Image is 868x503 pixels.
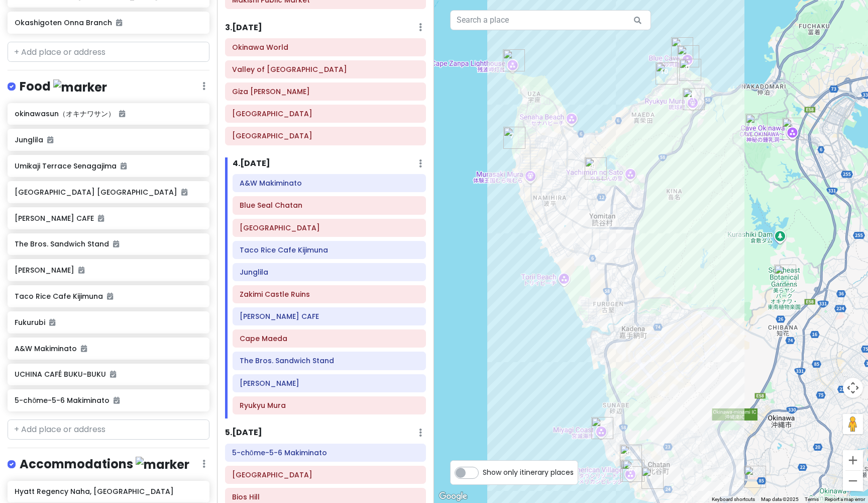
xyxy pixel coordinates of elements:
[774,265,796,287] div: Southeast Botanical Gardens
[450,10,651,30] input: Search a place
[15,18,202,27] h6: Okashigoten Onna Branch
[585,157,607,180] div: Zakimi Castle Ruins
[843,414,863,434] button: Drag Pegman onto the map to open Street View
[15,344,202,353] h6: A&W Makiminato
[240,401,419,410] h6: Ryukyu Mura
[53,79,107,95] img: marker
[110,371,116,378] i: Added to itinerary
[136,457,189,472] img: marker
[15,266,202,275] h6: [PERSON_NAME]
[683,88,705,110] div: Ryukyu Mura
[107,293,113,300] i: Added to itinerary
[745,114,768,136] div: Bios Hill
[232,131,419,140] h6: Peace Memorial Park
[233,158,270,169] h6: 4 . [DATE]
[843,378,863,398] button: Map camera controls
[15,161,202,171] h6: Umikaji Terrace Senagajima
[744,466,766,488] div: Pokemon Center Okinawa
[761,496,799,502] span: Map data ©2025
[15,292,202,301] h6: Taco Rice Cafe Kijimuna
[503,49,525,71] div: Cape Zanpa
[232,470,419,479] h6: Southeast Botanical Gardens
[116,19,122,26] i: Added to itinerary
[47,136,53,143] i: Added to itinerary
[805,496,819,502] a: Terms
[437,490,470,503] img: Google
[232,43,419,52] h6: Okinawa World
[620,445,642,467] div: Junglila
[240,312,419,321] h6: BANTA CAFE
[437,490,470,503] a: Open this area in Google Maps (opens a new window)
[15,214,202,223] h6: [PERSON_NAME] CAFE
[15,396,202,405] h6: 5-chōme-5-6 Makiminato
[232,492,419,501] h6: Bios Hill
[15,188,202,197] h6: [GEOGRAPHIC_DATA] [GEOGRAPHIC_DATA]
[20,78,107,95] h4: Food
[232,109,419,118] h6: Okinawa Prefectural Peace Memorial Museum
[8,420,209,440] input: + Add place or address
[843,471,863,491] button: Zoom out
[240,223,419,232] h6: American Village
[671,37,693,59] div: Cape Maeda
[15,239,202,248] h6: The Bros. Sandwich Stand
[620,460,642,482] div: American Village
[121,162,127,170] i: Added to itinerary
[240,356,419,365] h6: The Bros. Sandwich Stand
[240,245,419,255] h6: Taco Rice Cafe Kijimuna
[15,135,202,144] h6: Junglila
[81,345,87,352] i: Added to itinerary
[232,87,419,96] h6: Giza Banta Cliff
[677,45,699,67] div: Blue Cave
[15,487,202,496] h6: Hyatt Regency Naha, [GEOGRAPHIC_DATA]
[240,379,419,388] h6: Maeda Breeze
[656,62,678,85] div: Maeda Breeze
[20,456,189,473] h4: Accommodations
[240,334,419,343] h6: Cape Maeda
[232,65,419,74] h6: Valley of Gangala
[503,127,525,149] div: BANTA CAFE
[240,268,419,277] h6: Junglila
[782,118,804,140] div: Cave Okinawa
[232,448,419,457] h6: 5-chōme-5-6 Makiminato
[8,42,209,62] input: + Add place or address
[15,370,202,379] h6: UCHINA CAFÉ BUKU-BUKU
[225,23,262,33] h6: 3 . [DATE]
[825,496,865,502] a: Report a map error
[622,460,644,482] div: Taco Rice Cafe Kijimuna
[641,467,664,489] div: Blue Seal Chatan
[49,319,55,326] i: Added to itinerary
[843,450,863,470] button: Zoom in
[240,179,419,188] h6: A&W Makiminato
[225,428,262,438] h6: 5 . [DATE]
[679,59,701,81] div: The Bros. Sandwich Stand
[15,109,202,118] h6: okinawasun（オキナワサン）
[78,267,84,274] i: Added to itinerary
[591,417,613,439] div: Miyagi Coast
[181,189,187,196] i: Added to itinerary
[15,318,202,327] h6: Fukurubi
[712,496,755,503] button: Keyboard shortcuts
[240,201,419,210] h6: Blue Seal Chatan
[114,397,120,404] i: Added to itinerary
[98,215,104,222] i: Added to itinerary
[240,290,419,299] h6: Zakimi Castle Ruins
[113,240,119,247] i: Added to itinerary
[119,110,125,117] i: Added to itinerary
[483,467,574,478] span: Show only itinerary places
